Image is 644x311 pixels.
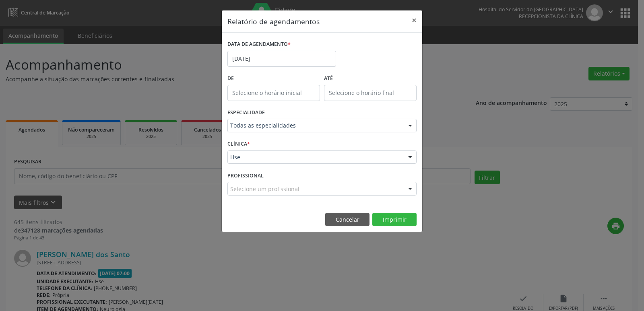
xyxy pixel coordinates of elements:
[230,185,299,193] span: Selecione um profissional
[372,213,417,227] button: Imprimir
[324,85,417,101] input: Selecione o horário final
[230,153,400,161] span: Hse
[227,38,291,51] label: DATA DE AGENDAMENTO
[227,138,250,150] label: CLÍNICA
[227,51,336,67] input: Selecione uma data ou intervalo
[324,72,417,85] label: ATÉ
[406,10,422,30] button: Close
[227,72,320,85] label: De
[227,107,265,119] label: ESPECIALIDADE
[227,85,320,101] input: Selecione o horário inicial
[227,169,264,182] label: PROFISSIONAL
[230,122,400,130] span: Todas as especialidades
[325,213,369,227] button: Cancelar
[227,16,320,27] h5: Relatório de agendamentos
